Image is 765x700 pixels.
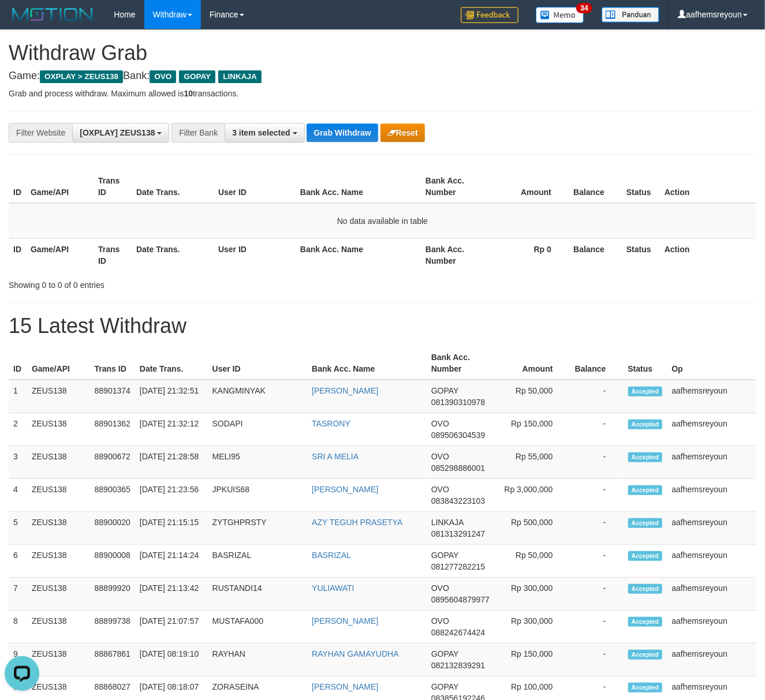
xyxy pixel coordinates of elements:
a: [PERSON_NAME] [312,616,378,626]
td: ZEUS138 [27,380,90,413]
td: - [570,479,624,512]
td: aafhemsreyoun [667,479,757,512]
th: Game/API [27,347,90,380]
img: Button%20Memo.svg [536,7,584,23]
td: [DATE] 21:07:57 [135,611,208,643]
span: GOPAY [179,70,215,83]
th: Rp 0 [488,238,569,271]
span: Accepted [628,584,663,594]
span: Copy 081277282215 to clipboard [431,562,485,571]
span: OVO [150,70,176,83]
h1: Withdraw Grab [9,42,756,65]
th: Bank Acc. Name [296,170,421,203]
span: OVO [431,485,449,494]
td: aafhemsreyoun [667,578,757,611]
img: Feedback.jpg [461,7,518,23]
span: Accepted [628,420,663,429]
th: ID [9,170,26,203]
button: [OXPLAY] ZEUS138 [72,123,169,143]
img: MOTION_logo.png [9,6,96,23]
td: 3 [9,446,27,479]
button: 3 item selected [225,123,304,143]
span: Copy 0895604879977 to clipboard [431,595,490,604]
span: Accepted [628,650,663,660]
td: 88899738 [90,611,135,643]
span: Accepted [628,617,663,627]
td: 88900020 [90,512,135,545]
th: Trans ID [94,238,132,271]
td: KANGMINYAK [208,380,308,413]
th: Bank Acc. Number [421,170,488,203]
span: LINKAJA [218,70,262,83]
strong: 10 [184,89,193,98]
th: User ID [214,238,296,271]
th: Status [622,170,660,203]
td: ZEUS138 [27,611,90,643]
td: Rp 300,000 [494,578,570,611]
th: Bank Acc. Name [307,347,427,380]
td: Rp 300,000 [494,611,570,643]
span: 34 [576,3,592,13]
button: Grab Withdraw [307,123,378,142]
span: OVO [431,419,449,428]
td: ZEUS138 [27,413,90,446]
td: 88867861 [90,643,135,676]
div: Filter Bank [171,123,225,143]
td: aafhemsreyoun [667,611,757,643]
td: [DATE] 21:23:56 [135,479,208,512]
td: [DATE] 21:32:12 [135,413,208,446]
h1: 15 Latest Withdraw [9,315,756,338]
span: Copy 085298886001 to clipboard [431,463,485,473]
td: ZEUS138 [27,479,90,512]
th: Op [667,347,757,380]
span: OVO [431,583,449,593]
td: 88901362 [90,413,135,446]
td: [DATE] 21:15:15 [135,512,208,545]
td: 8 [9,611,27,643]
td: 6 [9,545,27,578]
th: Date Trans. [135,347,208,380]
span: GOPAY [431,649,458,658]
td: JPKUIS68 [208,479,308,512]
a: [PERSON_NAME] [312,386,378,395]
span: Copy 083843223103 to clipboard [431,496,485,506]
span: Copy 081313291247 to clipboard [431,529,485,538]
span: Accepted [628,485,663,495]
td: 2 [9,413,27,446]
td: SODAPI [208,413,308,446]
span: Copy 088242674424 to clipboard [431,628,485,637]
th: Game/API [26,170,94,203]
td: - [570,578,624,611]
th: Bank Acc. Number [421,238,488,271]
td: aafhemsreyoun [667,643,757,676]
td: MELI95 [208,446,308,479]
td: MUSTAFA000 [208,611,308,643]
a: AZY TEGUH PRASETYA [312,518,402,527]
td: Rp 50,000 [494,380,570,413]
td: [DATE] 08:19:10 [135,643,208,676]
td: ZEUS138 [27,512,90,545]
th: Action [660,170,756,203]
h4: Game: Bank: [9,70,756,82]
td: Rp 50,000 [494,545,570,578]
a: [PERSON_NAME] [312,485,378,494]
td: aafhemsreyoun [667,380,757,413]
td: - [570,512,624,545]
a: BASRIZAL [312,551,351,560]
span: Accepted [628,387,663,396]
a: TASRONY [312,419,350,428]
td: aafhemsreyoun [667,413,757,446]
td: 1 [9,380,27,413]
a: SRI A MELIA [312,452,359,461]
td: 7 [9,578,27,611]
th: Balance [569,238,622,271]
td: ZEUS138 [27,578,90,611]
td: 9 [9,643,27,676]
a: [PERSON_NAME] [312,682,378,691]
span: Copy 081390310978 to clipboard [431,398,485,407]
td: ZYTGHPRSTY [208,512,308,545]
td: 4 [9,479,27,512]
th: Balance [569,170,622,203]
th: ID [9,347,27,380]
td: 88901374 [90,380,135,413]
